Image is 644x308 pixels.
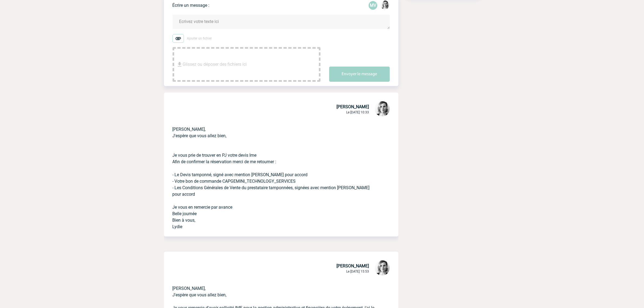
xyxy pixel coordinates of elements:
[176,61,183,68] img: file_download.svg
[183,51,247,78] span: Glissez ou déposer des fichiers ici
[369,1,377,10] p: MV
[337,104,369,109] span: [PERSON_NAME]
[375,260,390,276] img: 103019-1.png
[346,110,369,114] span: Le [DATE] 10:33
[173,117,375,230] p: [PERSON_NAME], J'espère que vous allez bien, Je vous prie de trouver en PJ votre devis Ime Afin d...
[346,270,369,273] span: Le [DATE] 15:53
[375,101,390,116] img: 103019-1.png
[187,37,212,40] span: Ajouter un fichier
[329,67,390,82] button: Envoyer le message
[337,263,369,268] span: [PERSON_NAME]
[369,1,377,10] div: Malika VAN FLETEREN
[381,1,389,10] div: Lydie TRELLU
[381,1,389,9] img: 103019-1.png
[173,3,210,8] p: Écrire un message :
